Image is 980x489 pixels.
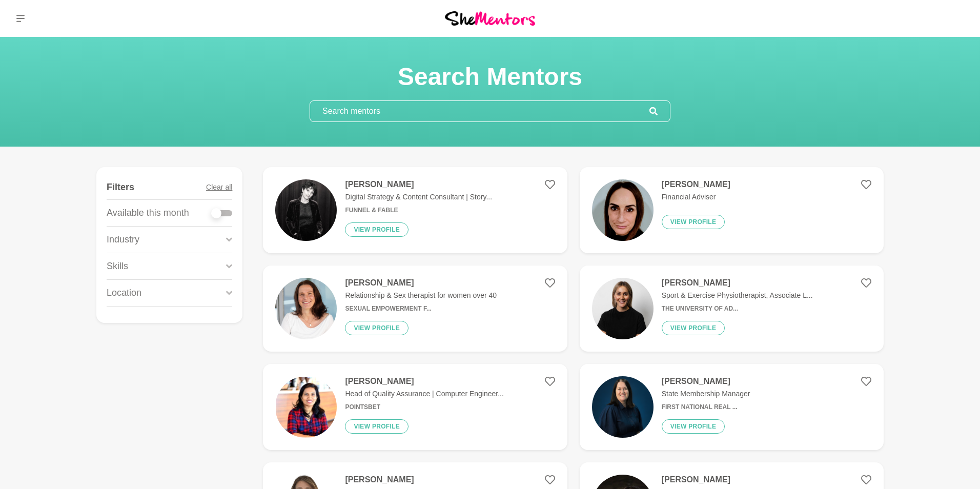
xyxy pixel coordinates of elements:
img: 59f335efb65c6b3f8f0c6c54719329a70c1332df-242x243.png [275,376,337,438]
img: She Mentors Logo [445,11,535,25]
h4: [PERSON_NAME] [345,376,503,386]
h4: [PERSON_NAME] [345,278,497,288]
p: Location [107,286,141,300]
h6: PointsBet [345,403,503,411]
a: [PERSON_NAME]Financial AdviserView profile [580,167,884,253]
h6: Funnel & Fable [345,207,492,214]
p: State Membership Manager [662,389,750,399]
p: Available this month [107,206,189,220]
h4: [PERSON_NAME] [345,475,495,485]
img: d6e4e6fb47c6b0833f5b2b80120bcf2f287bc3aa-2570x2447.jpg [275,278,337,339]
img: 1044fa7e6122d2a8171cf257dcb819e56f039831-1170x656.jpg [275,179,337,241]
p: Financial Adviser [662,192,730,202]
img: 069e74e823061df2a8545ae409222f10bd8cae5f-900x600.png [592,376,654,438]
button: Clear all [206,175,232,199]
h4: [PERSON_NAME] [345,179,492,190]
button: View profile [662,321,725,335]
a: Diana Philip [943,6,968,31]
img: 523c368aa158c4209afe732df04685bb05a795a5-1125x1128.jpg [592,278,654,339]
a: [PERSON_NAME]Digital Strategy & Content Consultant | Story...Funnel & FableView profile [263,167,567,253]
p: Industry [107,233,139,247]
h4: [PERSON_NAME] [662,278,813,288]
h4: [PERSON_NAME] [662,475,786,485]
button: View profile [345,419,409,434]
p: Head of Quality Assurance | Computer Engineer... [345,389,503,399]
button: View profile [345,321,409,335]
h6: First National Real ... [662,403,750,411]
a: [PERSON_NAME]Sport & Exercise Physiotherapist, Associate L...The University of Ad...View profile [580,266,884,352]
button: View profile [662,215,725,229]
a: [PERSON_NAME]State Membership ManagerFirst National Real ...View profile [580,364,884,450]
input: Search mentors [310,101,649,121]
p: Relationship & Sex therapist for women over 40 [345,290,497,301]
h6: Sexual Empowerment f... [345,305,497,313]
img: 2462cd17f0db61ae0eaf7f297afa55aeb6b07152-1255x1348.jpg [592,179,654,241]
button: View profile [345,222,409,237]
h4: [PERSON_NAME] [662,376,750,386]
h4: [PERSON_NAME] [662,179,730,190]
a: [PERSON_NAME]Relationship & Sex therapist for women over 40Sexual Empowerment f...View profile [263,266,567,352]
h1: Search Mentors [310,62,670,92]
h4: Filters [107,181,134,193]
h6: The University of Ad... [662,305,813,313]
button: View profile [662,419,725,434]
p: Sport & Exercise Physiotherapist, Associate L... [662,290,813,301]
p: Digital Strategy & Content Consultant | Story... [345,192,492,202]
p: Skills [107,259,128,273]
a: [PERSON_NAME]Head of Quality Assurance | Computer Engineer...PointsBetView profile [263,364,567,450]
